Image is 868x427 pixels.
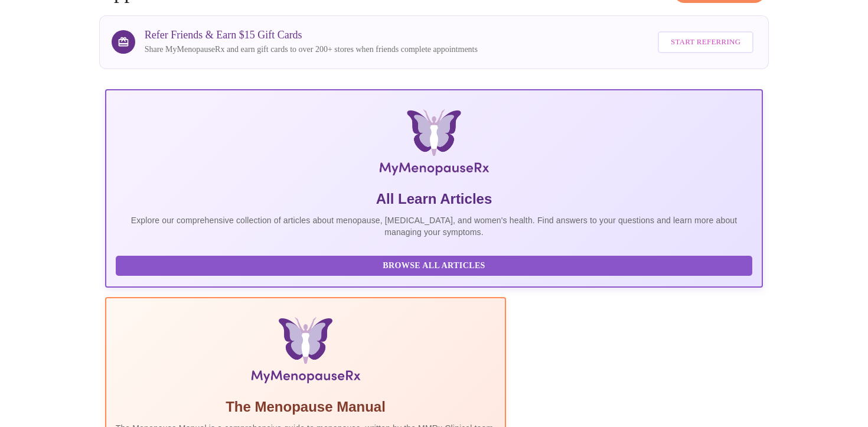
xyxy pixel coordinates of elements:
button: Browse All Articles [116,256,753,276]
a: Browse All Articles [116,260,756,270]
a: Start Referring [655,25,756,59]
p: Explore our comprehensive collection of articles about menopause, [MEDICAL_DATA], and women's hea... [116,214,753,238]
h3: Refer Friends & Earn $15 Gift Cards [145,29,478,41]
span: Browse All Articles [128,259,741,273]
h5: The Menopause Manual [116,397,496,416]
button: Start Referring [658,31,753,53]
img: Menopause Manual [176,317,435,388]
img: MyMenopauseRx Logo [214,109,654,180]
h5: All Learn Articles [116,190,753,208]
span: Start Referring [671,35,740,49]
p: Share MyMenopauseRx and earn gift cards to over 200+ stores when friends complete appointments [145,44,478,56]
